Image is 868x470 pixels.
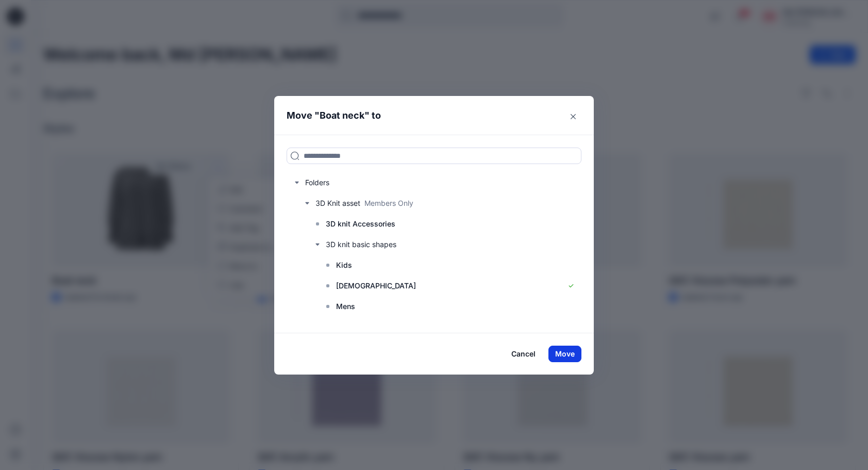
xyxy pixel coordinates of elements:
p: Kids [336,259,352,271]
p: Boat neck [320,108,364,123]
button: Cancel [505,346,542,362]
p: [DEMOGRAPHIC_DATA] [336,280,416,292]
button: Move [548,346,581,362]
header: Move " " to [274,96,578,135]
p: Mens [336,300,355,313]
p: 3D knit Accessories [326,218,395,230]
button: Close [565,108,581,125]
